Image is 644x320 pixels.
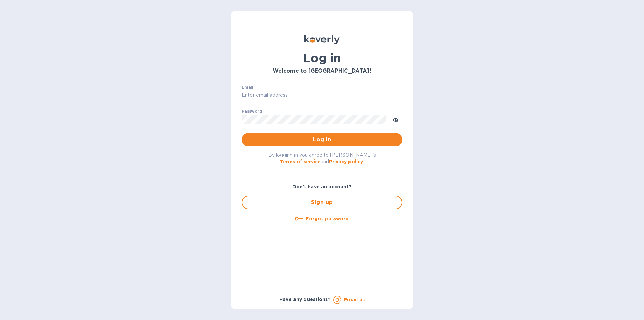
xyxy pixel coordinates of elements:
[247,136,397,144] span: Log in
[241,133,402,146] button: Log in
[344,297,365,302] a: Email us
[279,296,331,302] b: Have any questions?
[241,196,402,209] button: Sign up
[268,152,376,164] span: By logging in you agree to [PERSON_NAME]'s and .
[306,216,349,221] u: Forgot password
[280,159,321,164] a: Terms of service
[292,184,352,189] b: Don't have an account?
[389,112,402,126] button: toggle password visibility
[241,109,262,113] label: Password
[248,198,396,207] span: Sign up
[241,85,253,89] label: Email
[241,68,402,74] h3: Welcome to [GEOGRAPHIC_DATA]!
[241,51,402,65] h1: Log in
[329,159,363,164] a: Privacy policy
[304,35,340,44] img: Koverly
[241,90,402,100] input: Enter email address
